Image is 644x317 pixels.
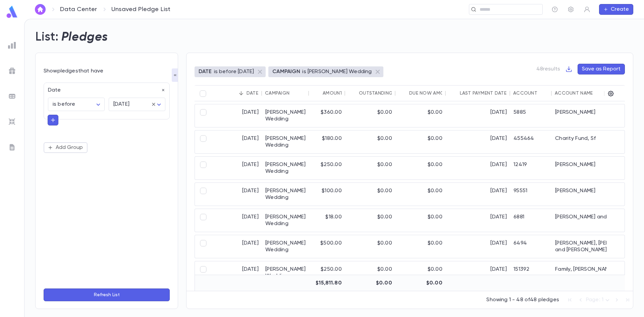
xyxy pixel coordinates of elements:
[8,92,16,100] img: batches_grey.339ca447c9d9533ef1741baa751efc33.svg
[323,91,343,96] div: Amount
[513,91,543,96] div: Account ID
[395,130,446,153] div: $0.00
[510,183,552,206] div: 95551
[309,157,345,179] div: $250.00
[395,104,446,127] div: $0.00
[510,261,552,284] div: 151392
[446,235,510,258] div: [DATE]
[262,261,309,284] div: [PERSON_NAME] Wedding
[345,130,395,153] div: $0.00
[199,68,212,75] p: DATE
[113,102,129,107] span: [DATE]
[262,235,309,258] div: [PERSON_NAME] Wedding
[44,288,170,301] button: Refresh List
[212,130,262,153] div: [DATE]
[272,68,300,75] p: CAMPAIGN
[395,275,446,291] div: $0.00
[48,98,105,111] div: is before
[195,66,266,77] div: DATEis before [DATE]
[395,183,446,206] div: $0.00
[265,91,289,96] div: Campaign
[486,297,559,303] p: Showing 1 - 48 of 48 pledges
[262,157,309,179] div: [PERSON_NAME] Wedding
[309,235,345,258] div: $500.00
[345,183,395,206] div: $0.00
[36,7,44,12] img: home_white.a664292cf8c1dea59945f0da9f25487c.svg
[537,88,548,99] button: Sort
[309,261,345,284] div: $250.00
[395,157,446,179] div: $0.00
[510,209,552,232] div: 6881
[409,91,453,96] div: Due Now Amount
[236,88,247,99] button: Sort
[5,5,19,18] img: logo
[446,157,510,179] div: [DATE]
[446,209,510,232] div: [DATE]
[289,88,300,99] button: Sort
[8,143,16,151] img: letters_grey.7941b92b52307dd3b8a917253454ce1c.svg
[111,6,170,13] p: Unsaved Pledge List
[345,104,395,127] div: $0.00
[262,183,309,206] div: [PERSON_NAME] Wedding
[262,130,309,153] div: [PERSON_NAME] Wedding
[345,157,395,179] div: $0.00
[446,261,510,284] div: [DATE]
[309,275,345,291] div: $15,811.80
[345,275,395,291] div: $0.00
[44,142,88,153] button: Add Group
[212,235,262,258] div: [DATE]
[460,91,506,96] div: Last Payment Date
[309,104,345,127] div: $360.00
[510,235,552,258] div: 6494
[8,118,16,126] img: imports_grey.530a8a0e642e233f2baf0ef88e8c9fcb.svg
[395,235,446,258] div: $0.00
[212,104,262,127] div: [DATE]
[312,88,323,99] button: Sort
[309,183,345,206] div: $100.00
[8,67,16,75] img: campaigns_grey.99e729a5f7ee94e3726e6486bddda8f1.svg
[555,91,593,96] div: Account Name
[345,235,395,258] div: $0.00
[61,30,108,45] h2: Pledges
[262,104,309,127] div: [PERSON_NAME] Wedding
[348,88,359,99] button: Sort
[395,209,446,232] div: $0.00
[268,66,383,77] div: CAMPAIGNis [PERSON_NAME] Wedding
[44,68,170,74] div: Show pledges that have
[109,98,165,111] div: [DATE]
[510,130,552,153] div: 455464
[510,104,552,127] div: 5885
[212,261,262,284] div: [DATE]
[309,130,345,153] div: $180.00
[578,64,625,74] button: Save as Report
[44,83,165,94] div: Date
[309,209,345,232] div: $18.00
[395,261,446,284] div: $0.00
[446,183,510,206] div: [DATE]
[536,66,560,72] p: 48 results
[302,68,372,75] p: is [PERSON_NAME] Wedding
[345,261,395,284] div: $0.00
[53,102,75,107] span: is before
[446,104,510,127] div: [DATE]
[212,209,262,232] div: [DATE]
[262,209,309,232] div: [PERSON_NAME] Wedding
[212,157,262,179] div: [DATE]
[8,41,16,49] img: reports_grey.c525e4749d1bce6a11f5fe2a8de1b229.svg
[449,88,460,99] button: Sort
[593,88,603,99] button: Sort
[586,297,603,303] span: Page: 1
[247,91,258,96] div: Date
[599,4,633,15] button: Create
[359,91,393,96] div: Outstanding
[345,209,395,232] div: $0.00
[510,157,552,179] div: 12419
[214,68,254,75] p: is before [DATE]
[60,6,97,13] a: Data Center
[586,295,611,305] div: Page: 1
[398,88,409,99] button: Sort
[446,130,510,153] div: [DATE]
[35,30,59,45] h2: List:
[212,183,262,206] div: [DATE]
